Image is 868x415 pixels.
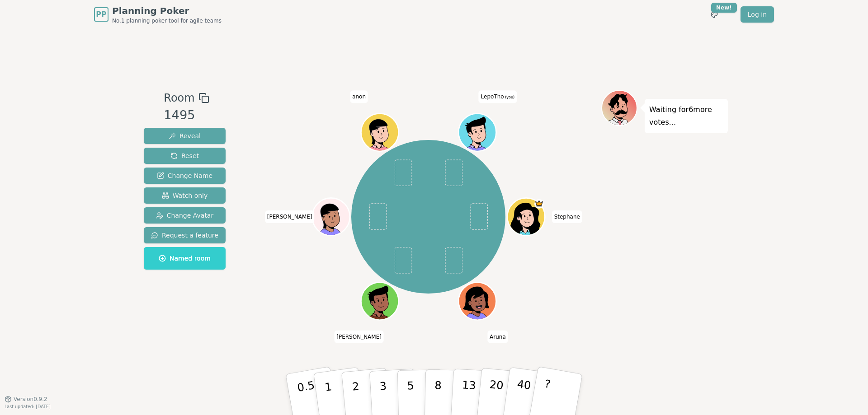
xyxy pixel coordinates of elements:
span: Request a feature [151,231,218,240]
span: Change Name [157,171,212,180]
span: No.1 planning poker tool for agile teams [112,17,222,24]
span: Room [164,90,194,106]
a: PPPlanning PokerNo.1 planning poker tool for agile teams [94,5,222,24]
button: Request a feature [144,227,226,243]
span: PP [96,9,106,20]
span: Click to change your name [552,210,582,223]
span: Reveal [169,131,201,140]
span: Watch only [162,191,208,200]
button: Click to change your avatar [459,115,495,150]
button: Change Name [144,168,226,184]
span: Named room [159,254,211,263]
p: Waiting for 6 more votes... [649,103,723,129]
button: Version0.9.2 [5,396,47,403]
span: Planning Poker [112,5,222,17]
span: (you) [504,95,515,99]
span: Click to change your name [487,330,508,343]
span: Stephane is the host [534,199,544,209]
span: Reset [170,151,199,160]
div: New! [711,3,737,13]
span: Last updated: [DATE] [5,404,51,409]
span: Version 0.9.2 [14,396,47,403]
a: Log in [741,6,774,23]
button: Named room [144,247,226,270]
span: Click to change your name [350,90,368,103]
span: Click to change your name [479,90,517,103]
div: 1495 [164,106,209,125]
button: Reset [144,148,226,164]
span: Change Avatar [156,211,214,220]
button: Change Avatar [144,207,226,224]
button: Reveal [144,128,226,144]
span: Click to change your name [334,330,384,343]
button: New! [706,6,722,23]
span: Click to change your name [265,210,315,223]
button: Watch only [144,187,226,204]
